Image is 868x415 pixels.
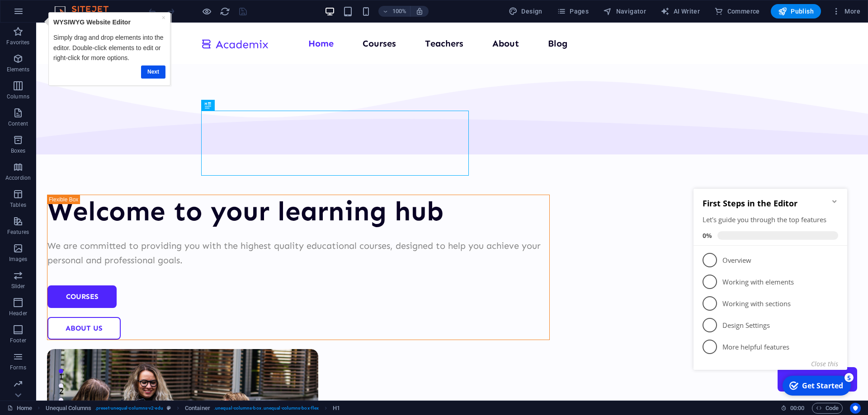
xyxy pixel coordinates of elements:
[505,4,546,19] button: Design
[219,6,230,17] button: reload
[557,7,589,16] span: Pages
[99,53,124,66] a: Next
[10,201,26,209] p: Tables
[33,98,141,107] p: Working with elements
[660,7,700,16] span: AI Writer
[828,4,864,19] button: More
[599,4,650,19] button: Navigator
[11,283,25,290] p: Slider
[121,180,148,188] button: Close this
[155,193,164,202] div: 5
[214,403,319,414] span: . unequal-columns-box .unequal-columns-box-flex
[505,4,546,19] div: Design (Ctrl+Alt+Y)
[778,7,814,16] span: Publish
[509,7,542,16] span: Design
[378,6,410,17] button: 100%
[4,113,157,135] li: Working with sections
[13,51,28,60] span: 0%
[120,0,124,10] div: Close tooltip
[52,6,120,17] img: Editor Logo
[46,403,340,414] nav: breadcrumb
[33,76,141,85] p: Overview
[7,403,32,414] a: Click to cancel selection. Double-click to open Pages
[657,4,703,19] button: AI Writer
[4,135,157,156] li: Design Settings
[816,403,839,414] span: Code
[812,403,843,414] button: Code
[10,337,26,344] p: Footer
[771,4,821,19] button: Publish
[13,35,148,45] div: Let's guide you through the top features
[33,163,141,172] p: More helpful features
[4,91,157,113] li: Working with elements
[11,147,26,154] p: Boxes
[12,20,124,51] p: Simply drag and drop elements into the editor. Double-click elements to edit or right-click for m...
[93,196,161,216] div: Get Started 5 items remaining, 0% complete
[6,39,29,46] p: Favorites
[141,18,148,25] div: Minimize checklist
[7,228,29,236] p: Features
[4,70,157,91] li: Overview
[4,156,157,178] li: More helpful features
[603,7,646,16] span: Navigator
[8,120,28,127] p: Content
[711,4,764,19] button: Commerce
[553,4,592,19] button: Pages
[9,310,27,317] p: Header
[790,403,804,414] span: 00 00
[112,201,153,211] div: Get Started
[333,403,340,414] span: Click to select. Double-click to edit
[120,2,124,9] a: ×
[201,6,212,17] button: Click here to leave preview mode and continue editing
[7,93,29,100] p: Columns
[185,403,210,414] span: Click to select. Double-click to edit
[832,7,860,16] span: More
[797,405,798,411] span: :
[95,403,163,414] span: . preset-unequal-columns-v2-edu
[13,18,148,29] h2: First Steps in the Editor
[33,141,141,150] p: Design Settings
[10,364,26,371] p: Forms
[9,256,28,263] p: Images
[392,6,406,17] h6: 100%
[33,119,141,129] p: Working with sections
[850,403,861,414] button: Usercentrics
[7,66,30,73] p: Elements
[714,7,760,16] span: Commerce
[781,403,805,414] h6: Session time
[167,406,171,410] i: This element is a customizable preset
[5,174,31,182] p: Accordion
[415,7,424,15] i: On resize automatically adjust zoom level to fit chosen device.
[46,403,91,414] span: Click to select. Double-click to edit
[12,6,89,14] strong: WYSIWYG Website Editor
[220,6,230,17] i: Reload page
